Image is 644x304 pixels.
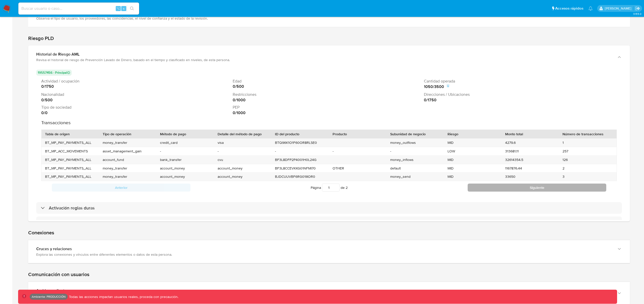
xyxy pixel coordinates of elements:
[36,252,612,257] div: Explora las conexiones y vínculos entre diferentes elementos o datos de esta persona.
[127,5,137,12] button: search-icon
[36,246,72,252] b: Cruces y relaciones
[605,6,633,11] p: fernando.bolognino@mercadolibre.com
[28,230,630,236] h1: Conexiones
[116,6,120,11] span: ⌥
[36,16,612,21] div: Observa el tipo de usuario, los proveedores, las coincidencias, el nivel de confianza y el estado...
[635,6,640,11] a: Salir
[555,6,583,11] span: Accesos rápidos
[588,6,593,11] a: Notificaciones
[28,240,630,263] button: Cruces y relacionesExplora las conexiones y vínculos entre diferentes elementos o datos de esta p...
[123,6,125,11] span: s
[633,12,641,16] span: 3.155.0
[36,288,612,293] div: Archivos adjuntos
[28,271,630,278] h1: Comunicación con usuarios
[18,5,139,12] input: Buscar usuario o caso...
[32,296,66,298] p: Ambiente: PRODUCCIÓN
[68,294,178,299] p: Todas las acciones impactan usuarios reales, proceda con precaución.
[28,35,630,41] h1: Riesgo PLD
